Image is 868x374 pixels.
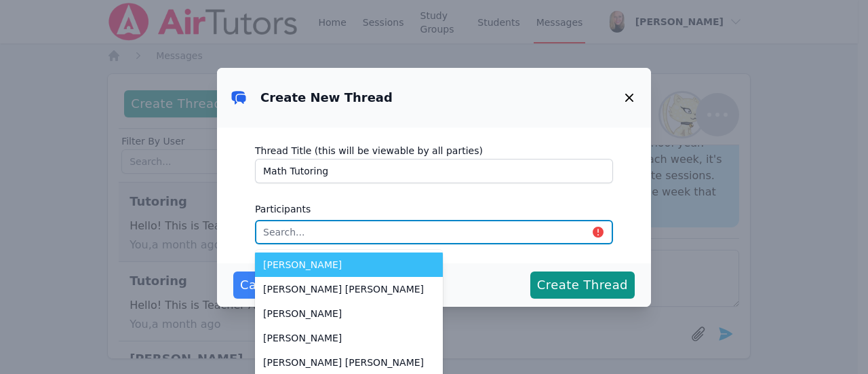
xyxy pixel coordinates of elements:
span: [PERSON_NAME] [263,331,435,345]
span: [PERSON_NAME] [263,307,435,320]
span: Cancel [240,276,283,295]
button: Cancel [233,272,290,299]
label: Participants [255,197,613,217]
span: Create Thread [537,276,628,295]
h3: Create New Thread [260,90,393,106]
input: Search... [255,220,613,244]
input: ex, 6th Grade Math [255,159,613,183]
span: [PERSON_NAME] [263,258,435,272]
label: Thread Title (this will be viewable by all parties) [255,138,613,159]
span: [PERSON_NAME] [PERSON_NAME] [263,356,435,369]
span: [PERSON_NAME] [PERSON_NAME] [263,282,435,296]
button: Create Thread [530,272,635,299]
